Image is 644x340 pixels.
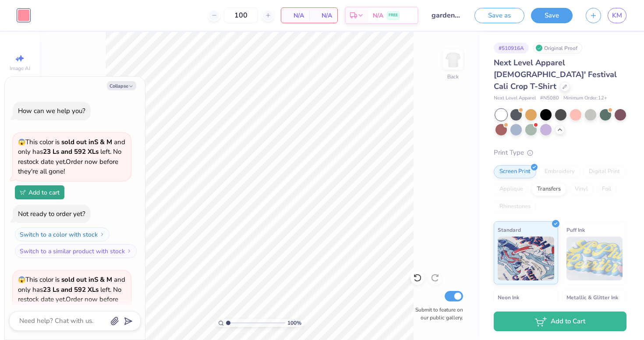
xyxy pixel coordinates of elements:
input: – – [224,7,258,23]
button: Switch to a color with stock [15,227,110,241]
span: Image AI [10,65,30,72]
span: Standard [498,225,521,234]
button: Save [531,8,573,23]
span: Neon Ink [498,293,519,302]
div: Screen Print [494,165,536,178]
img: Switch to a similar product with stock [127,248,132,254]
button: Collapse [107,81,136,90]
div: How can we help you? [18,106,85,115]
div: Embroidery [539,165,580,178]
span: This color is and only has left . No restock date yet. Order now before they're all gone! [18,275,125,314]
span: KM [612,11,622,21]
div: Not ready to order yet? [18,209,85,218]
span: 😱 [18,276,25,284]
span: N/A [373,11,383,20]
button: Add to Cart [494,312,626,331]
div: Transfers [531,183,566,196]
span: Minimum Order: 12 + [563,95,607,102]
span: FREE [389,12,398,18]
div: Original Proof [533,42,582,53]
img: Add to cart [20,190,26,195]
strong: 23 Ls and 592 XLs [43,285,99,294]
div: Rhinestones [494,200,536,213]
div: Foil [596,183,617,196]
span: 😱 [18,138,25,146]
img: Switch to a color with stock [99,232,105,237]
span: Next Level Apparel [494,95,536,102]
label: Submit to feature on our public gallery. [410,306,463,322]
img: Standard [498,237,554,280]
strong: sold out in S & M [61,275,112,284]
span: This color is and only has left . No restock date yet. Order now before they're all gone! [18,138,125,176]
span: Metallic & Glitter Ink [566,293,618,302]
div: Vinyl [569,183,594,196]
input: Untitled Design [425,7,468,24]
div: # 510916A [494,42,529,53]
strong: sold out in S & M [61,138,112,146]
button: Switch to a similar product with stock [15,244,137,258]
strong: 23 Ls and 592 XLs [43,147,99,156]
button: Save as [474,8,524,23]
span: N/A [315,11,332,20]
span: Next Level Apparel [DEMOGRAPHIC_DATA]' Festival Cali Crop T-Shirt [494,57,617,92]
span: N/A [287,11,304,20]
span: Puff Ink [566,225,585,234]
div: Applique [494,183,529,196]
div: Digital Print [583,165,626,178]
span: 100 % [287,319,301,327]
a: KM [608,8,626,23]
span: # N5080 [540,95,559,102]
div: Print Type [494,148,626,158]
img: Back [444,51,462,68]
div: Back [447,73,459,81]
button: Add to cart [15,185,64,199]
img: Puff Ink [566,237,623,280]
